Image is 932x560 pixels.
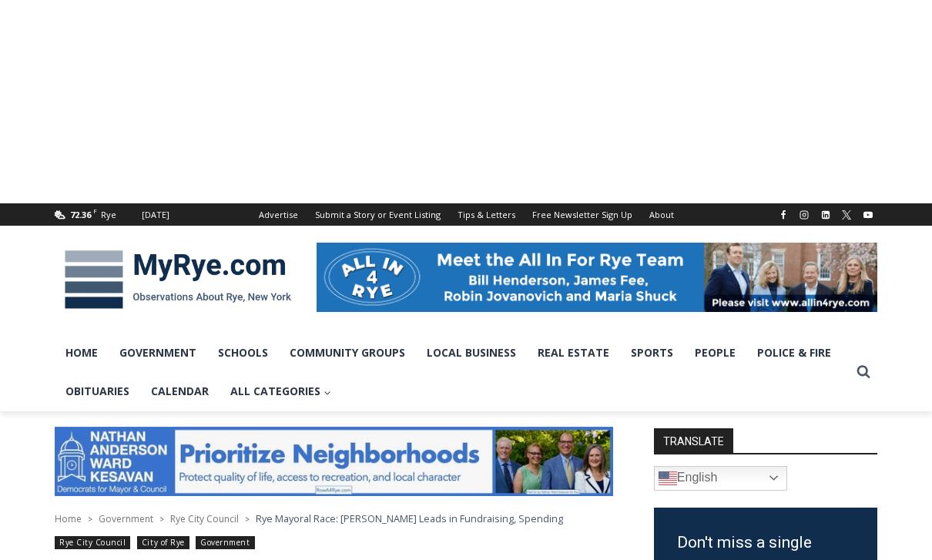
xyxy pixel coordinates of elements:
[774,206,793,224] a: Facebook
[55,512,82,525] a: Home
[279,334,416,372] a: Community Groups
[196,536,254,549] a: Government
[99,512,153,525] a: Government
[70,209,91,220] span: 72.36
[307,203,449,226] a: Submit a Story or Event Listing
[159,514,164,525] span: >
[93,206,97,215] span: F
[55,334,109,372] a: Home
[684,334,746,372] a: People
[654,428,733,453] strong: TRANSLATE
[837,206,856,224] a: X
[109,334,207,372] a: Government
[250,203,682,226] nav: Secondary Navigation
[55,334,850,411] nav: Primary Navigation
[142,208,169,222] div: [DATE]
[137,536,189,549] a: City of Rye
[746,334,842,372] a: Police & Fire
[524,203,641,226] a: Free Newsletter Sign Up
[55,372,140,411] a: Obituaries
[140,372,220,411] a: Calendar
[850,358,877,386] button: View Search Form
[527,334,620,372] a: Real Estate
[250,203,307,226] a: Advertise
[416,334,527,372] a: Local Business
[55,536,130,549] a: Rye City Council
[654,466,787,491] a: English
[207,334,279,372] a: Schools
[55,511,613,526] nav: Breadcrumbs
[795,206,813,224] a: Instagram
[245,514,250,525] span: >
[449,203,524,226] a: Tips & Letters
[55,240,301,320] img: MyRye.com
[859,206,877,224] a: YouTube
[659,469,677,488] img: en
[816,206,835,224] a: Linkedin
[641,203,682,226] a: About
[220,372,342,411] a: All Categories
[170,512,239,525] a: Rye City Council
[317,243,877,312] img: All in for Rye
[88,514,92,525] span: >
[230,383,331,400] span: All Categories
[256,511,563,525] span: Rye Mayoral Race: [PERSON_NAME] Leads in Fundraising, Spending
[101,208,116,222] div: Rye
[620,334,684,372] a: Sports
